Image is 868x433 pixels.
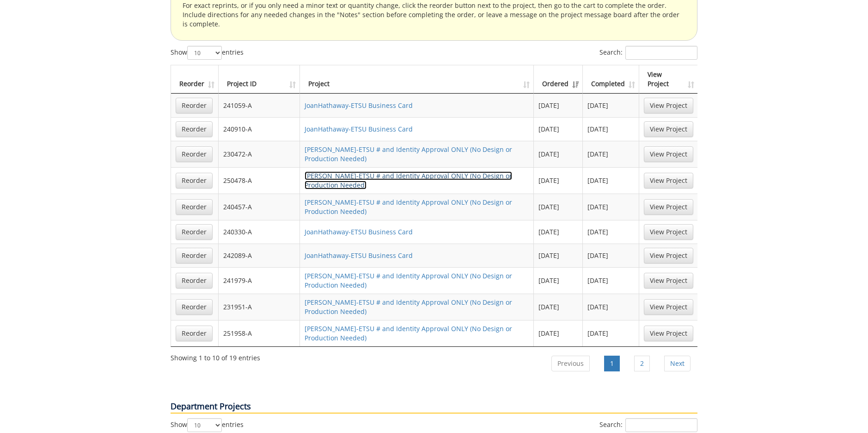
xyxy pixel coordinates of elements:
input: Search: [625,418,697,432]
a: View Project [644,299,693,315]
a: JoanHathaway-ETSU Business Card [305,101,413,110]
a: View Project [644,326,693,341]
td: [DATE] [583,220,639,244]
td: [DATE] [583,267,639,294]
a: [PERSON_NAME]-ETSU # and Identity Approval ONLY (No Design or Production Needed) [305,198,512,216]
td: [DATE] [534,194,583,220]
th: Project ID: activate to sort column ascending [219,65,300,94]
th: Reorder: activate to sort column ascending [171,65,219,94]
label: Search: [599,46,697,60]
a: [PERSON_NAME]-ETSU # and Identity Approval ONLY (No Design or Production Needed) [305,271,512,289]
td: [DATE] [534,294,583,320]
td: 240910-A [219,117,300,141]
td: [DATE] [534,244,583,267]
td: [DATE] [534,267,583,294]
a: View Project [644,121,693,137]
td: 240330-A [219,220,300,244]
td: [DATE] [583,194,639,220]
a: View Project [644,173,693,188]
td: [DATE] [583,94,639,117]
td: 251958-A [219,320,300,346]
p: For exact reprints, or if you only need a minor text or quantity change, click the reorder button... [183,1,685,29]
a: Reorder [176,248,213,264]
label: Show entries [171,418,244,432]
a: JoanHathaway-ETSU Business Card [305,227,413,236]
a: Reorder [176,299,213,315]
td: [DATE] [534,141,583,167]
a: Reorder [176,146,213,162]
a: Reorder [176,326,213,341]
td: 231951-A [219,294,300,320]
a: JoanHathaway-ETSU Business Card [305,125,413,133]
input: Search: [625,46,697,60]
td: 242089-A [219,244,300,267]
a: Previous [551,356,590,371]
a: Reorder [176,273,213,289]
td: [DATE] [583,244,639,267]
th: View Project: activate to sort column ascending [639,65,698,94]
div: Showing 1 to 10 of 19 entries [171,350,260,363]
a: Reorder [176,199,213,215]
a: Reorder [176,173,213,188]
td: [DATE] [583,167,639,194]
th: Completed: activate to sort column ascending [583,65,639,94]
p: Department Projects [171,401,697,414]
a: [PERSON_NAME]-ETSU # and Identity Approval ONLY (No Design or Production Needed) [305,324,512,342]
td: 250478-A [219,167,300,194]
a: [PERSON_NAME]-ETSU # and Identity Approval ONLY (No Design or Production Needed) [305,298,512,316]
label: Search: [599,418,697,432]
select: Showentries [187,46,222,60]
td: [DATE] [534,320,583,346]
a: 1 [604,356,620,371]
td: [DATE] [583,141,639,167]
a: Reorder [176,98,213,113]
a: JoanHathaway-ETSU Business Card [305,251,413,260]
th: Project: activate to sort column ascending [300,65,534,94]
a: Reorder [176,121,213,137]
th: Ordered: activate to sort column ascending [534,65,583,94]
a: Next [664,356,691,371]
a: View Project [644,273,693,289]
a: [PERSON_NAME]-ETSU # and Identity Approval ONLY (No Design or Production Needed) [305,145,512,163]
a: Reorder [176,224,213,240]
a: View Project [644,146,693,162]
select: Showentries [187,418,222,432]
td: [DATE] [583,117,639,141]
a: View Project [644,98,693,113]
a: 2 [634,356,650,371]
td: [DATE] [534,167,583,194]
td: [DATE] [583,320,639,346]
a: View Project [644,199,693,215]
td: 241059-A [219,94,300,117]
td: [DATE] [534,94,583,117]
a: [PERSON_NAME]-ETSU # and Identity Approval ONLY (No Design or Production Needed) [305,171,512,189]
td: 240457-A [219,194,300,220]
a: View Project [644,224,693,240]
td: [DATE] [583,294,639,320]
a: View Project [644,248,693,264]
td: [DATE] [534,220,583,244]
td: 241979-A [219,267,300,294]
td: [DATE] [534,117,583,141]
label: Show entries [171,46,244,60]
td: 230472-A [219,141,300,167]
